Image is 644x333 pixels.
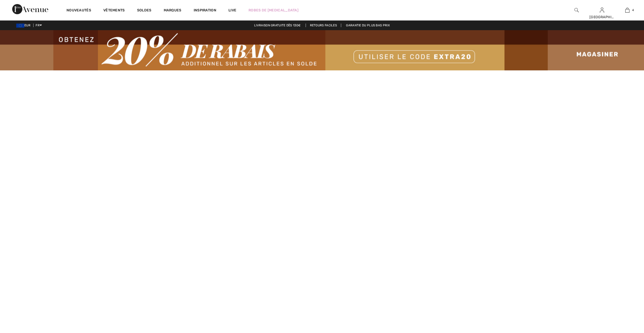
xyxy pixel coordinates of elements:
a: Garantie du plus bas prix [342,24,394,27]
img: Euro [16,24,24,28]
a: Nouveautés [67,8,91,13]
a: Livraison gratuite dès 130€ [250,24,305,27]
a: 4 [615,7,640,13]
span: 4 [632,8,634,12]
a: Vêtements [103,8,125,13]
img: Mon panier [625,7,630,13]
img: 1ère Avenue [12,4,48,14]
div: [GEOGRAPHIC_DATA] [589,14,614,20]
iframe: Ouvre un widget dans lequel vous pouvez chatter avec l’un de nos agents [612,318,639,330]
span: Inspiration [194,8,216,13]
a: Se connecter [600,8,604,12]
img: recherche [574,7,579,13]
a: Retours faciles [306,24,341,27]
img: Mes infos [600,7,604,13]
a: Soldes [137,8,152,13]
a: Marques [164,8,181,13]
a: Live [228,8,236,13]
a: Robes de [MEDICAL_DATA] [249,8,299,13]
span: EUR [16,24,32,27]
span: FR [36,24,42,27]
